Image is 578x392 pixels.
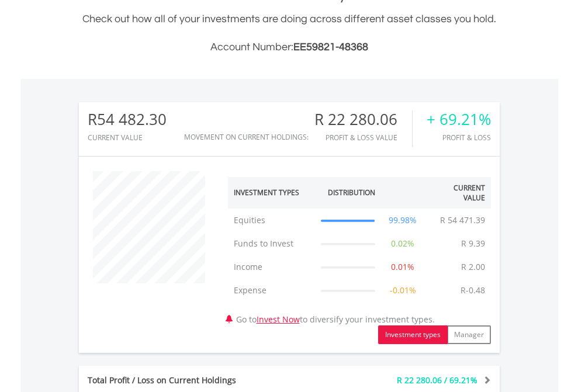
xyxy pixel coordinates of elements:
td: 99.98% [381,209,425,232]
span: R 22 280.06 / 69.21% [397,374,477,386]
div: Profit & Loss Value [314,134,412,141]
h3: Account Number: [79,39,500,55]
td: Equities [228,209,316,232]
div: CURRENT VALUE [88,134,167,141]
td: R 54 471.39 [434,209,491,232]
td: 0.01% [381,255,425,279]
a: Invest Now [257,314,300,325]
td: Income [228,255,316,279]
td: -0.01% [381,279,425,302]
span: EE59821-48368 [293,41,368,53]
div: Distribution [328,188,375,197]
div: R 22 280.06 [314,111,412,128]
div: Go to to diversify your investment types. [219,165,500,344]
td: Funds to Invest [228,232,316,255]
th: Current Value [425,177,491,209]
div: Check out how all of your investments are doing across different asset classes you hold. [79,11,500,55]
div: Profit & Loss [427,134,491,141]
div: Total Profit / Loss on Current Holdings [79,374,324,386]
td: R-0.48 [455,279,491,302]
td: R 9.39 [455,232,491,255]
div: R54 482.30 [88,111,167,128]
button: Manager [447,325,491,344]
td: 0.02% [381,232,425,255]
th: Investment Types [228,177,316,209]
button: Investment types [378,325,448,344]
td: Expense [228,279,316,302]
td: R 2.00 [455,255,491,279]
div: + 69.21% [427,111,491,128]
div: Movement on Current Holdings: [184,133,309,141]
